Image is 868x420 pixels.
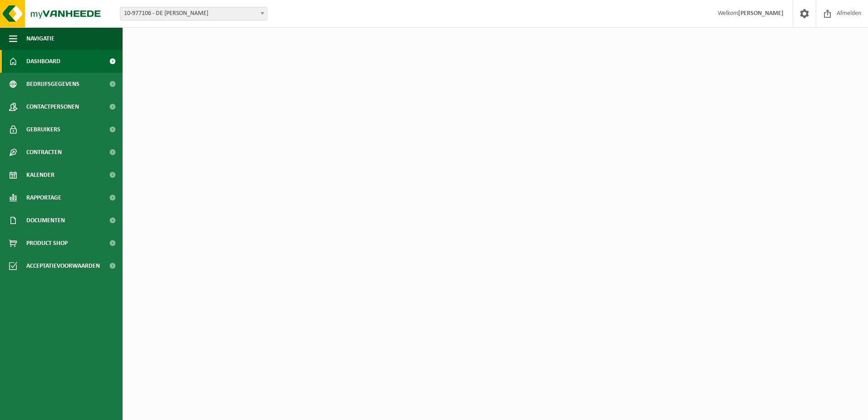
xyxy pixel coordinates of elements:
[26,27,54,50] span: Navigatie
[26,232,68,255] span: Product Shop
[26,164,54,186] span: Kalender
[26,186,61,209] span: Rapportage
[120,7,267,20] span: 10-977106 - DE KOKER PATRICIA - INGELMUNSTER
[26,73,79,95] span: Bedrijfsgegevens
[26,95,79,118] span: Contactpersonen
[26,209,65,232] span: Documenten
[26,118,60,141] span: Gebruikers
[26,50,60,73] span: Dashboard
[26,255,100,277] span: Acceptatievoorwaarden
[120,7,267,20] span: 10-977106 - DE KOKER PATRICIA - INGELMUNSTER
[738,10,784,17] strong: [PERSON_NAME]
[26,141,62,164] span: Contracten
